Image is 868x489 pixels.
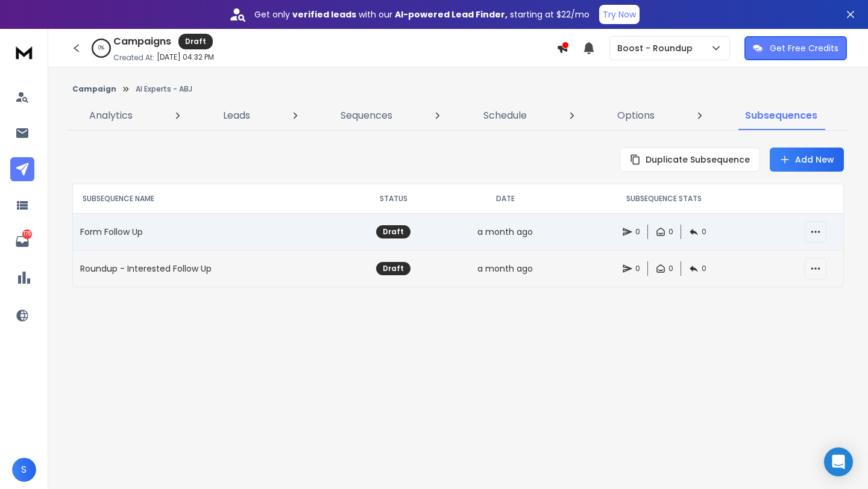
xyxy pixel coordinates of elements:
[668,264,673,273] p: 0
[770,42,838,54] p: Get Free Credits
[476,101,534,130] a: Schedule
[635,264,640,273] p: 0
[89,108,133,123] p: Analytics
[347,184,439,213] th: STATUS
[376,262,410,275] div: Draft
[571,184,757,213] th: SUBSEQUENCE STATS
[333,101,400,130] a: Sequences
[702,264,706,273] p: 0
[376,225,410,238] div: Draft
[439,184,571,213] th: DATE
[483,108,527,123] p: Schedule
[12,41,36,63] img: logo
[73,213,347,250] td: Form Follow Up
[744,36,847,60] button: Get Free Credits
[603,8,636,20] p: Try Now
[620,148,760,172] button: Duplicate Subsequence
[668,227,673,237] p: 0
[439,250,571,287] td: a month ago
[98,45,104,52] p: 0 %
[113,34,171,49] h1: Campaigns
[10,229,34,254] a: 175
[292,8,356,20] strong: verified leads
[702,227,706,237] p: 0
[610,101,662,130] a: Options
[617,42,697,54] p: Boost - Roundup
[341,108,392,123] p: Sequences
[635,227,640,237] p: 0
[770,148,844,172] button: Add New
[22,229,32,239] p: 175
[113,53,154,63] p: Created At:
[82,101,140,130] a: Analytics
[12,458,36,482] button: S
[216,101,257,130] a: Leads
[157,52,214,62] p: [DATE] 04:32 PM
[136,84,192,94] p: AI Experts - ABJ
[738,101,825,130] a: Subsequences
[395,8,508,20] strong: AI-powered Lead Finder,
[178,34,213,49] div: Draft
[599,5,640,24] button: Try Now
[824,447,853,476] div: Open Intercom Messenger
[439,213,571,250] td: a month ago
[254,8,590,20] p: Get only with our starting at $22/mo
[73,184,347,213] th: SUBSEQUENCE NAME
[73,250,347,287] td: Roundup - Interested Follow Up
[223,108,250,123] p: Leads
[617,108,655,123] p: Options
[745,108,817,123] p: Subsequences
[72,84,116,94] button: Campaign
